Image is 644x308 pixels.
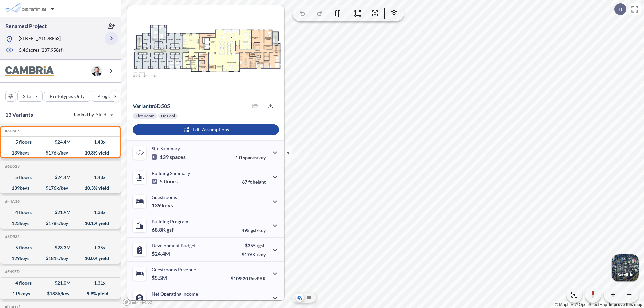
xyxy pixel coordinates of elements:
h5: Click to copy the code [4,129,20,133]
span: spaces/key [243,155,266,160]
img: user logo [91,66,102,76]
p: $24.4M [152,250,171,257]
p: Site Summary [152,146,180,151]
span: floors [164,178,178,185]
p: Flex Room [136,113,154,119]
p: 13 Variants [5,111,33,119]
p: Building Program [152,219,189,224]
a: OpenStreetMap [575,302,607,307]
span: gsf [167,226,174,233]
p: 1.0 [235,155,266,160]
span: margin [251,300,266,305]
span: gsf/key [251,227,266,233]
span: /key [257,252,266,257]
p: Building Summary [152,170,190,176]
button: Program [92,91,128,102]
p: Net Operating Income [152,291,198,297]
span: Yield [96,111,107,118]
span: Variant [133,103,151,109]
p: Site [23,93,31,100]
p: Renamed Project [5,22,47,30]
span: spaces [170,153,186,160]
button: Switcher ImageSatellite [612,254,639,281]
p: 68.8K [152,226,174,233]
span: ft [248,179,252,185]
p: 67 [242,179,266,185]
p: 45.0% [237,300,266,305]
p: Prototypes Only [50,93,85,100]
h5: Click to copy the code [4,199,20,204]
p: Program [97,93,116,100]
p: 5 [152,178,178,185]
span: height [253,179,266,185]
a: Mapbox homepage [123,298,152,306]
a: Mapbox [555,302,574,307]
img: BrandImage [5,66,54,76]
img: Switcher Image [612,254,639,281]
p: # 6d505 [133,103,170,109]
p: 139 [152,202,173,209]
p: $355 [241,243,266,248]
button: Site [17,91,43,102]
p: D [618,6,622,12]
p: Edit Assumptions [193,126,229,133]
p: $2.5M [152,299,168,305]
p: [STREET_ADDRESS] [19,35,61,43]
p: 495 [241,227,266,233]
p: Guestrooms [152,194,177,200]
p: No Pool [161,113,175,119]
button: Prototypes Only [44,91,90,102]
button: Edit Assumptions [133,124,279,135]
h5: Click to copy the code [4,234,20,239]
p: 139 [152,153,186,160]
p: 5.46 acres ( 237,958 sf) [19,47,64,54]
p: $109.20 [231,275,266,281]
button: Aerial View [296,294,304,302]
p: $176K [241,252,266,257]
span: RevPAR [249,275,266,281]
button: Ranked by Yield [67,109,117,120]
p: Development Budget [152,243,196,248]
p: Guestrooms Revenue [152,267,196,272]
span: keys [162,202,173,209]
button: Site Plan [305,294,313,302]
p: $5.5M [152,274,168,281]
a: Improve this map [609,302,642,307]
span: /gsf [257,243,264,248]
h5: Click to copy the code [4,164,20,169]
h5: Click to copy the code [4,269,20,274]
p: Satellite [617,272,633,278]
